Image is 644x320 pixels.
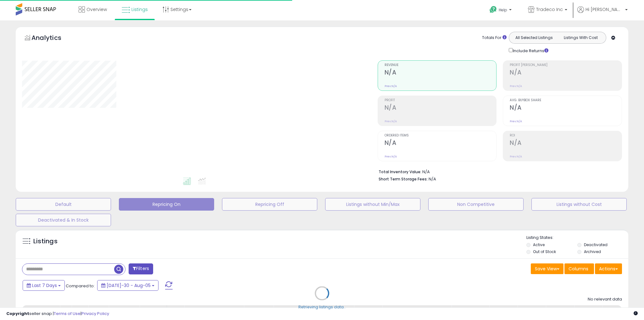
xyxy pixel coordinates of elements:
button: Default [16,198,111,211]
div: seller snap | | [6,311,109,317]
small: Prev: N/A [385,119,397,123]
button: All Selected Listings [511,34,558,42]
a: Help [485,1,518,20]
small: Prev: N/A [510,84,522,88]
span: N/A [429,176,436,182]
button: Repricing On [119,198,214,211]
span: Ordered Items [385,134,497,137]
div: Totals For [482,35,507,41]
span: Profit [PERSON_NAME] [510,63,622,67]
h5: Analytics [31,33,74,44]
small: Prev: N/A [510,119,522,123]
a: Hi [PERSON_NAME] [577,6,628,20]
button: Non Competitive [428,198,524,211]
button: Repricing Off [222,198,317,211]
span: Profit [385,99,497,102]
b: Short Term Storage Fees: [379,176,428,182]
span: Overview [86,6,107,13]
span: Help [499,7,507,13]
small: Prev: N/A [510,155,522,158]
i: Get Help [489,6,497,14]
div: Include Returns [504,47,556,54]
h2: N/A [385,104,497,113]
strong: Copyright [6,311,29,317]
span: Avg. Buybox Share [510,99,622,102]
span: Hi [PERSON_NAME] [586,6,623,13]
button: Listings without Cost [531,198,627,211]
span: Revenue [385,63,497,67]
b: Total Inventory Value: [379,169,421,174]
div: Retrieving listings data.. [298,304,346,310]
small: Prev: N/A [385,84,397,88]
li: N/A [379,168,618,175]
h2: N/A [385,69,497,77]
button: Listings without Min/Max [325,198,420,211]
button: Deactivated & In Stock [16,214,111,226]
h2: N/A [510,139,622,148]
span: Listings [131,6,148,13]
small: Prev: N/A [385,155,397,158]
h2: N/A [510,104,622,113]
span: Tradeco Inc [536,6,563,13]
button: Listings With Cost [557,34,604,42]
h2: N/A [385,139,497,148]
span: ROI [510,134,622,137]
h2: N/A [510,69,622,77]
